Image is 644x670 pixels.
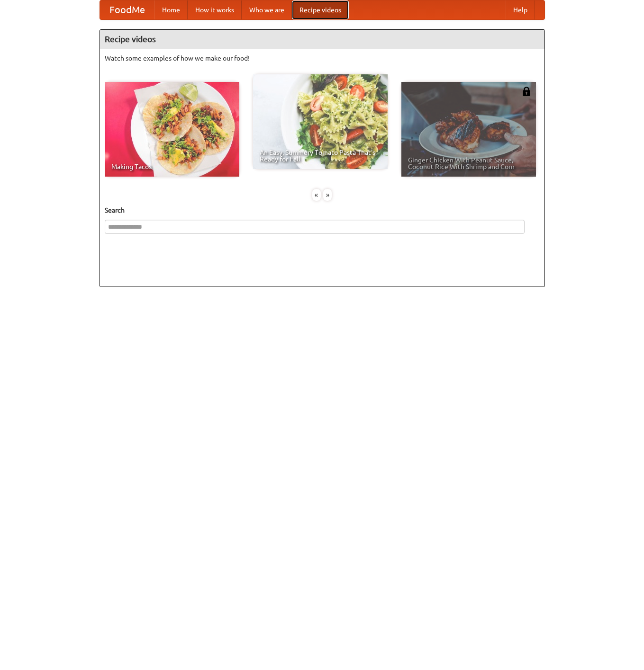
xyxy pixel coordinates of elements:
h4: Recipe videos [100,30,544,49]
a: Home [154,0,188,19]
a: Help [506,0,535,19]
span: An Easy, Summery Tomato Pasta That's Ready for Fall [260,149,381,162]
a: FoodMe [100,0,154,19]
a: How it works [188,0,242,19]
a: Who we are [242,0,292,19]
div: » [323,189,332,201]
a: An Easy, Summery Tomato Pasta That's Ready for Fall [253,74,388,169]
p: Watch some examples of how we make our food! [105,54,540,63]
h5: Search [105,205,540,215]
span: Making Tacos [111,163,233,170]
div: « [312,189,321,201]
a: Making Tacos [105,82,239,177]
img: 483408.png [522,87,531,96]
a: Recipe videos [292,0,349,19]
